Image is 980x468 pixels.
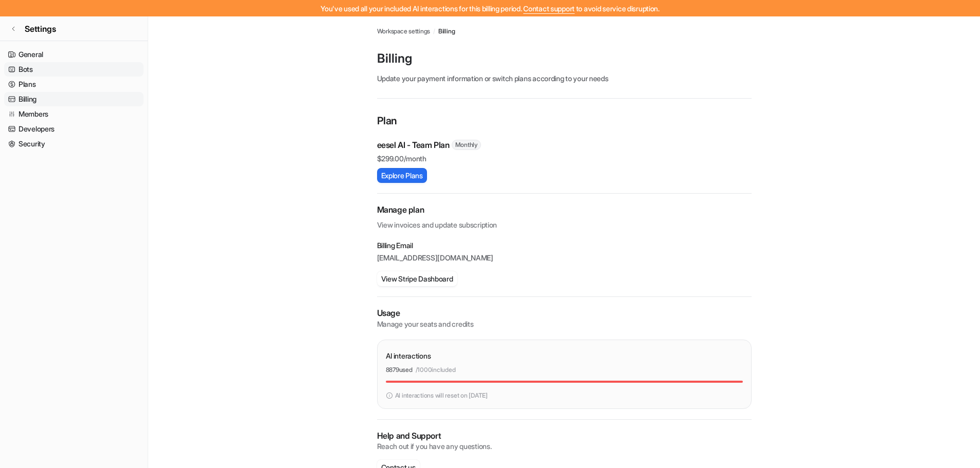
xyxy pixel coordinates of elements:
[452,140,481,150] span: Monthly
[377,113,752,130] p: Plan
[4,62,144,77] a: Bots
[377,253,752,263] p: [EMAIL_ADDRESS][DOMAIN_NAME]
[377,240,752,251] p: Billing Email
[25,23,56,35] span: Settings
[433,27,435,36] span: /
[377,27,431,36] a: Workspace settings
[386,365,413,375] p: 8879 used
[377,307,752,319] p: Usage
[386,350,431,361] p: AI interactions
[377,73,752,84] p: Update your payment information or switch plans according to your needs
[523,4,575,13] span: Contact support
[377,50,752,67] p: Billing
[4,92,144,106] a: Billing
[4,122,144,136] a: Developers
[4,47,144,62] a: General
[377,204,752,216] h2: Manage plan
[4,137,144,151] a: Security
[377,139,450,151] p: eesel AI - Team Plan
[377,216,752,230] p: View invoices and update subscription
[377,271,457,286] button: View Stripe Dashboard
[377,441,752,452] p: Reach out if you have any questions.
[377,430,752,442] p: Help and Support
[377,168,427,183] button: Explore Plans
[395,391,488,400] p: AI interactions will reset on [DATE]
[438,27,455,36] a: Billing
[377,319,752,329] p: Manage your seats and credits
[4,107,144,121] a: Members
[416,365,456,375] p: / 1000 included
[377,153,752,164] p: $ 299.00/month
[4,77,144,91] a: Plans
